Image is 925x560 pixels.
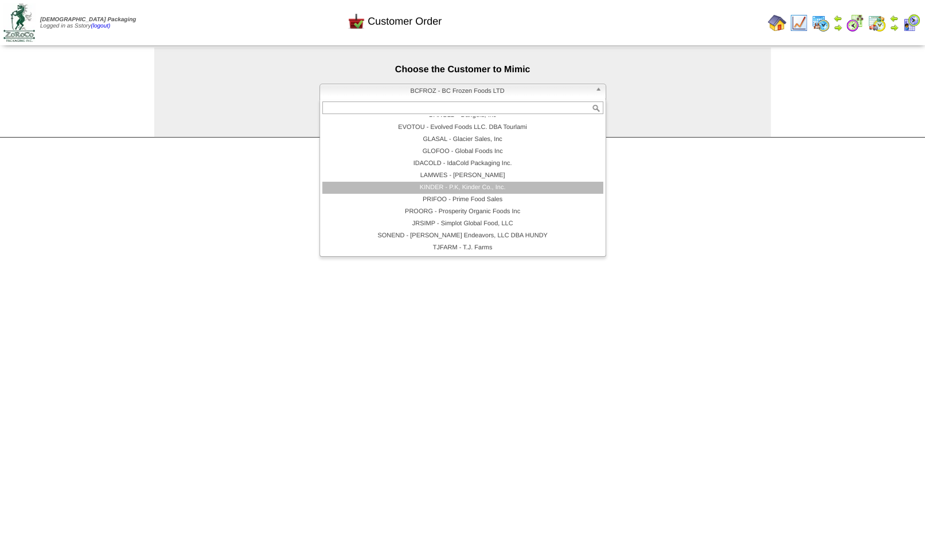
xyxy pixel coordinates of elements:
[322,158,603,170] li: IDACOLD - IdaCold Packaging Inc.
[833,23,842,32] img: arrowright.gif
[322,170,603,182] li: LAMWES - [PERSON_NAME]
[325,84,591,98] span: BCFROZ - BC Frozen Foods LTD
[322,134,603,146] li: GLASAL - Glacier Sales, Inc
[811,14,830,32] img: calendarprod.gif
[40,17,136,23] span: [DEMOGRAPHIC_DATA] Packaging
[322,230,603,242] li: SONEND - [PERSON_NAME] Endeavors, LLC DBA HUNDY
[889,14,899,23] img: arrowleft.gif
[768,14,786,32] img: home.gif
[91,23,110,29] a: (logout)
[833,14,842,23] img: arrowleft.gif
[889,23,899,32] img: arrowright.gif
[322,206,603,218] li: PROORG - Prosperity Organic Foods Inc
[322,242,603,254] li: TJFARM - T.J. Farms
[322,122,603,134] li: EVOTOU - Evolved Foods LLC. DBA Tourlami
[347,12,365,30] img: cust_order.png
[322,194,603,206] li: PRIFOO - Prime Food Sales
[322,146,603,158] li: GLOFOO - Global Foods Inc
[868,14,886,32] img: calendarinout.gif
[322,218,603,230] li: JRSIMP - Simplot Global Food, LLC
[902,14,920,32] img: calendarcustomer.gif
[322,182,603,194] li: KINDER - P.K, Kinder Co., Inc.
[368,15,442,28] span: Customer Order
[3,3,35,42] img: zoroco-logo-small.webp
[395,65,530,75] span: Choose the Customer to Mimic
[790,14,808,32] img: line_graph.gif
[40,17,136,29] span: Logged in as Sstory
[846,14,864,32] img: calendarblend.gif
